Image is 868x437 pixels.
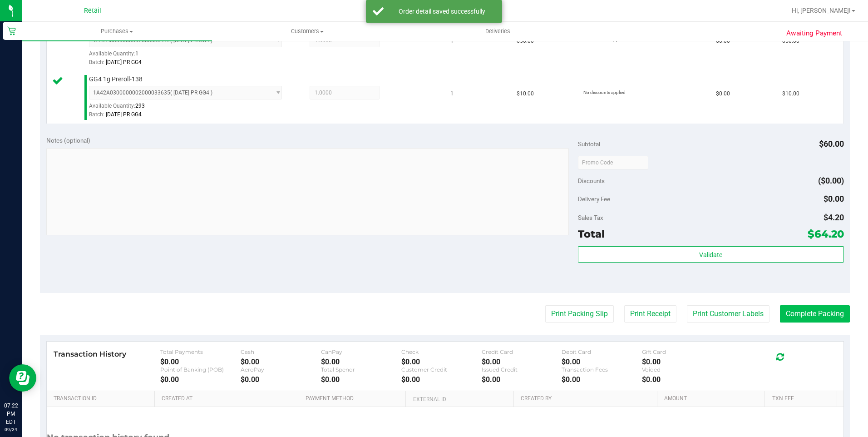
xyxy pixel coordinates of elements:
[135,103,145,109] span: 293
[642,366,722,373] div: Voided
[578,156,648,169] input: Promo Code
[772,395,833,402] a: Txn Fee
[792,7,851,14] span: Hi, [PERSON_NAME]!
[89,99,292,117] div: Available Quantity:
[212,27,402,35] span: Customers
[89,59,104,65] span: Batch:
[89,75,143,84] span: GG4 1g Preroll-138
[401,348,482,355] div: Check
[482,348,562,355] div: Credit Card
[578,195,610,203] span: Delivery Fee
[84,7,101,15] span: Retail
[578,214,603,221] span: Sales Tax
[401,366,482,373] div: Customer Credit
[241,358,321,366] div: $0.00
[9,364,36,392] iframe: Resource center
[22,22,212,41] a: Purchases
[405,391,513,407] th: External ID
[699,251,722,258] span: Validate
[160,348,241,355] div: Total Payments
[306,395,403,402] a: Payment Method
[46,137,90,144] span: Notes (optional)
[578,228,605,240] span: Total
[321,375,401,384] div: $0.00
[241,375,321,384] div: $0.00
[473,27,523,35] span: Deliveries
[687,305,769,323] button: Print Customer Labels
[780,305,850,323] button: Complete Packing
[642,348,722,355] div: Gift Card
[562,358,642,366] div: $0.00
[160,366,241,373] div: Point of Banking (POB)
[241,366,321,373] div: AeroPay
[545,305,614,323] button: Print Packing Slip
[403,22,593,41] a: Deliveries
[562,348,642,355] div: Debit Card
[321,366,401,373] div: Total Spendr
[482,366,562,373] div: Issued Credit
[482,358,562,366] div: $0.00
[642,358,722,366] div: $0.00
[818,176,844,185] span: ($0.00)
[642,375,722,384] div: $0.00
[450,89,454,98] span: 1
[54,395,151,402] a: Transaction ID
[89,47,292,65] div: Available Quantity:
[106,59,142,65] span: [DATE] PR GG4
[819,139,844,149] span: $60.00
[624,305,676,323] button: Print Receipt
[160,358,241,366] div: $0.00
[241,348,321,355] div: Cash
[521,395,654,402] a: Created By
[106,111,142,118] span: [DATE] PR GG4
[401,358,482,366] div: $0.00
[321,358,401,366] div: $0.00
[4,426,18,433] p: 09/24
[782,89,799,98] span: $10.00
[716,89,730,98] span: $0.00
[7,26,16,35] inline-svg: Retail
[321,348,401,355] div: CanPay
[578,173,605,189] span: Discounts
[212,22,402,41] a: Customers
[401,375,482,384] div: $0.00
[389,7,495,16] div: Order detail saved successfully
[162,395,295,402] a: Created At
[583,90,626,95] span: No discounts applied
[89,111,104,118] span: Batch:
[562,375,642,384] div: $0.00
[824,194,844,204] span: $0.00
[578,140,600,148] span: Subtotal
[808,228,844,240] span: $64.20
[664,395,761,402] a: Amount
[517,89,534,98] span: $10.00
[482,375,562,384] div: $0.00
[135,50,138,57] span: 1
[4,402,18,426] p: 07:22 PM EDT
[22,27,212,35] span: Purchases
[160,375,241,384] div: $0.00
[786,28,842,39] span: Awaiting Payment
[578,246,844,263] button: Validate
[562,366,642,373] div: Transaction Fees
[824,213,844,222] span: $4.20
